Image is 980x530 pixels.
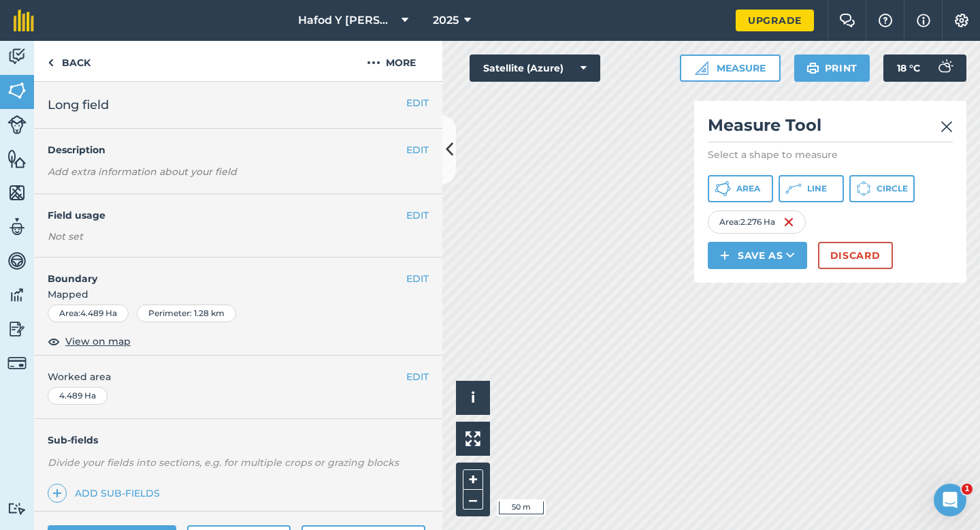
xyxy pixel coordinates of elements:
span: Long field [48,95,109,114]
div: Area : 4.489 Ha [48,305,129,322]
div: Perimeter : 1.28 km [137,305,236,322]
img: Ruler icon [695,61,708,75]
button: EDIT [406,95,429,110]
img: svg+xml;base64,PD94bWwgdmVyc2lvbj0iMS4wIiBlbmNvZGluZz0idXRmLTgiPz4KPCEtLSBHZW5lcmF0b3I6IEFkb2JlIE... [931,54,958,82]
button: EDIT [406,208,429,223]
h4: Field usage [48,208,406,223]
img: svg+xml;base64,PD94bWwgdmVyc2lvbj0iMS4wIiBlbmNvZGluZz0idXRmLTgiPz4KPCEtLSBHZW5lcmF0b3I6IEFkb2JlIE... [7,251,27,271]
img: fieldmargin Logo [14,10,34,31]
div: 4.489 Ha [48,387,108,405]
img: svg+xml;base64,PHN2ZyB4bWxucz0iaHR0cDovL3d3dy53My5vcmcvMjAwMC9zdmciIHdpZHRoPSI1NiIgaGVpZ2h0PSI2MC... [7,149,27,169]
iframe: Intercom live chat [934,484,966,516]
span: View on map [65,334,131,349]
span: Worked area [48,369,429,384]
img: svg+xml;base64,PHN2ZyB4bWxucz0iaHR0cDovL3d3dy53My5vcmcvMjAwMC9zdmciIHdpZHRoPSI1NiIgaGVpZ2h0PSI2MC... [7,183,27,203]
img: svg+xml;base64,PHN2ZyB4bWxucz0iaHR0cDovL3d3dy53My5vcmcvMjAwMC9zdmciIHdpZHRoPSIyMCIgaGVpZ2h0PSIyNC... [367,54,380,71]
button: – [463,490,483,510]
button: Discard [818,242,893,269]
div: Area : 2.276 Ha [708,211,806,234]
img: svg+xml;base64,PHN2ZyB4bWxucz0iaHR0cDovL3d3dy53My5vcmcvMjAwMC9zdmciIHdpZHRoPSIxNyIgaGVpZ2h0PSIxNy... [917,12,930,29]
img: svg+xml;base64,PHN2ZyB4bWxucz0iaHR0cDovL3d3dy53My5vcmcvMjAwMC9zdmciIHdpZHRoPSIxOCIgaGVpZ2h0PSIyNC... [48,333,60,349]
span: Hafod Y [PERSON_NAME] [298,12,396,29]
h2: Measure Tool [708,114,953,142]
img: svg+xml;base64,PD94bWwgdmVyc2lvbj0iMS4wIiBlbmNvZGluZz0idXRmLTgiPz4KPCEtLSBHZW5lcmF0b3I6IEFkb2JlIE... [7,502,27,515]
button: EDIT [406,142,429,157]
img: svg+xml;base64,PHN2ZyB4bWxucz0iaHR0cDovL3d3dy53My5vcmcvMjAwMC9zdmciIHdpZHRoPSIxOSIgaGVpZ2h0PSIyNC... [806,60,819,76]
img: svg+xml;base64,PD94bWwgdmVyc2lvbj0iMS4wIiBlbmNvZGluZz0idXRmLTgiPz4KPCEtLSBHZW5lcmF0b3I6IEFkb2JlIE... [7,115,27,134]
button: Save as [708,242,807,269]
img: svg+xml;base64,PHN2ZyB4bWxucz0iaHR0cDovL3d3dy53My5vcmcvMjAwMC9zdmciIHdpZHRoPSIxNiIgaGVpZ2h0PSIyNC... [783,214,794,230]
em: Add extra information about your field [48,166,237,178]
img: svg+xml;base64,PD94bWwgdmVyc2lvbj0iMS4wIiBlbmNvZGluZz0idXRmLTgiPz4KPCEtLSBHZW5lcmF0b3I6IEFkb2JlIE... [7,354,27,373]
span: Area [736,183,760,194]
button: EDIT [406,271,429,286]
span: Line [807,183,827,194]
button: View on map [48,333,131,349]
button: Satellite (Azure) [470,54,600,82]
span: 1 [962,484,973,495]
img: svg+xml;base64,PHN2ZyB4bWxucz0iaHR0cDovL3d3dy53My5vcmcvMjAwMC9zdmciIHdpZHRoPSIyMiIgaGVpZ2h0PSIzMC... [941,119,953,135]
h4: Boundary [34,258,406,286]
button: Area [708,175,773,202]
img: svg+xml;base64,PHN2ZyB4bWxucz0iaHR0cDovL3d3dy53My5vcmcvMjAwMC9zdmciIHdpZHRoPSI1NiIgaGVpZ2h0PSI2MC... [7,80,27,101]
img: Four arrows, one pointing top left, one top right, one bottom right and the last bottom left [465,431,480,446]
button: + [463,469,483,490]
em: Divide your fields into sections, e.g. for multiple crops or grazing blocks [48,456,399,469]
span: Mapped [34,287,442,302]
div: Not set [48,230,429,243]
h4: Description [48,142,429,157]
span: Circle [877,183,908,194]
button: Circle [849,175,915,202]
button: EDIT [406,369,429,384]
img: svg+xml;base64,PD94bWwgdmVyc2lvbj0iMS4wIiBlbmNvZGluZz0idXRmLTgiPz4KPCEtLSBHZW5lcmF0b3I6IEFkb2JlIE... [7,217,27,237]
img: A question mark icon [877,14,894,27]
img: svg+xml;base64,PD94bWwgdmVyc2lvbj0iMS4wIiBlbmNvZGluZz0idXRmLTgiPz4KPCEtLSBHZW5lcmF0b3I6IEFkb2JlIE... [7,46,27,67]
a: Upgrade [736,10,814,31]
button: 18 °C [883,54,966,82]
span: 2025 [433,12,459,29]
a: Back [34,41,104,81]
p: Select a shape to measure [708,148,953,161]
span: 18 ° C [897,54,920,82]
img: svg+xml;base64,PD94bWwgdmVyc2lvbj0iMS4wIiBlbmNvZGluZz0idXRmLTgiPz4KPCEtLSBHZW5lcmF0b3I6IEFkb2JlIE... [7,285,27,305]
button: i [456,381,490,415]
button: Measure [680,54,781,82]
img: svg+xml;base64,PHN2ZyB4bWxucz0iaHR0cDovL3d3dy53My5vcmcvMjAwMC9zdmciIHdpZHRoPSIxNCIgaGVpZ2h0PSIyNC... [52,485,62,501]
img: svg+xml;base64,PHN2ZyB4bWxucz0iaHR0cDovL3d3dy53My5vcmcvMjAwMC9zdmciIHdpZHRoPSIxNCIgaGVpZ2h0PSIyNC... [720,247,730,264]
img: svg+xml;base64,PHN2ZyB4bWxucz0iaHR0cDovL3d3dy53My5vcmcvMjAwMC9zdmciIHdpZHRoPSI5IiBoZWlnaHQ9IjI0Ii... [48,54,54,71]
img: A cog icon [953,14,970,27]
h4: Sub-fields [34,433,442,448]
img: svg+xml;base64,PD94bWwgdmVyc2lvbj0iMS4wIiBlbmNvZGluZz0idXRmLTgiPz4KPCEtLSBHZW5lcmF0b3I6IEFkb2JlIE... [7,319,27,339]
a: Add sub-fields [48,484,165,503]
img: Two speech bubbles overlapping with the left bubble in the forefront [839,14,855,27]
button: Print [794,54,870,82]
button: More [340,41,442,81]
span: i [471,389,475,406]
button: Line [779,175,844,202]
